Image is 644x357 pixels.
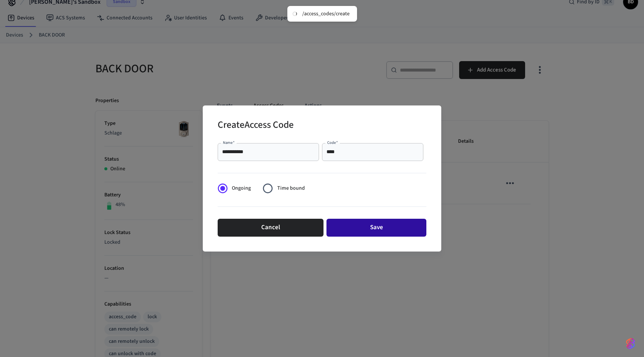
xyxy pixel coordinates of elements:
div: /access_codes/create [302,10,350,17]
button: Save [326,219,426,237]
label: Name [223,140,235,145]
span: Time bound [277,184,305,192]
label: Code [327,140,338,145]
button: Cancel [218,219,323,237]
h2: Create Access Code [218,114,294,137]
img: SeamLogoGradient.69752ec5.svg [626,338,635,350]
span: Ongoing [232,184,251,192]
